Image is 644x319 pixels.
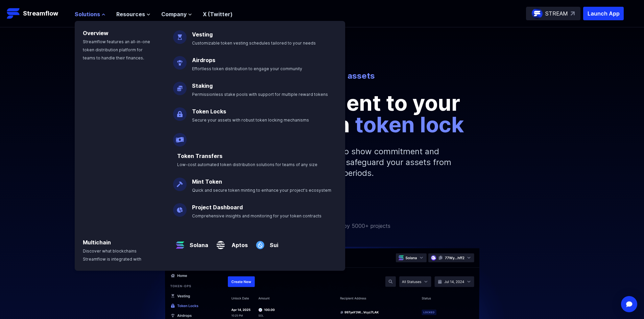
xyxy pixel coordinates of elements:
button: Resources [116,10,150,18]
a: Mint Token [192,178,222,185]
a: Airdrops [192,57,215,63]
span: Resources [116,10,145,18]
span: Quick and secure token minting to enhance your project's ecosystem [192,188,331,193]
img: Token Locks [173,102,187,121]
span: Permissionless stake pools with support for multiple reward tokens [192,92,328,97]
span: Discover what blockchains Streamflow is integrated with [83,248,141,262]
a: Project Dashboard [192,204,243,211]
a: X (Twitter) [203,11,233,18]
a: Multichain [83,239,111,246]
img: top-right-arrow.svg [571,11,575,16]
span: Solutions [75,10,100,18]
a: Aptos [228,236,248,249]
span: Low-cost automated token distribution solutions for teams of any size [177,162,317,167]
img: Solana [173,233,187,252]
img: Staking [173,76,187,95]
span: Company [161,10,187,18]
div: Open Intercom Messenger [621,296,637,312]
button: Launch App [583,7,624,20]
a: Token Locks [192,108,226,115]
img: Vesting [173,25,187,44]
a: Vesting [192,31,213,38]
a: Streamflow [7,7,68,20]
a: Solana [187,236,208,249]
p: Streamflow [23,9,58,18]
img: Payroll [173,128,187,147]
span: Comprehensive insights and monitoring for your token contracts [192,213,321,218]
p: STREAM [545,9,568,18]
a: Token Transfers [177,153,222,159]
span: Customizable token vesting schedules tailored to your needs [192,41,316,46]
a: Sui [267,236,278,249]
img: streamflow-logo-circle.png [532,8,543,19]
span: Streamflow features an all-in-one token distribution platform for teams to handle their finances. [83,39,150,60]
button: Company [161,10,192,18]
img: Mint Token [173,172,187,191]
a: STREAM [526,7,580,20]
img: Aptos [214,233,228,252]
img: Streamflow Logo [7,7,20,20]
img: Airdrops [173,51,187,70]
span: token lock [355,111,464,137]
span: Effortless token distribution to engage your community [192,66,302,71]
img: Sui [253,233,267,252]
a: Overview [83,30,109,36]
span: Secure your assets with robust token locking mechanisms [192,117,309,123]
p: Trusted by 5000+ projects [323,222,390,230]
button: Solutions [75,10,105,18]
a: Staking [192,82,213,89]
img: Project Dashboard [173,198,187,217]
